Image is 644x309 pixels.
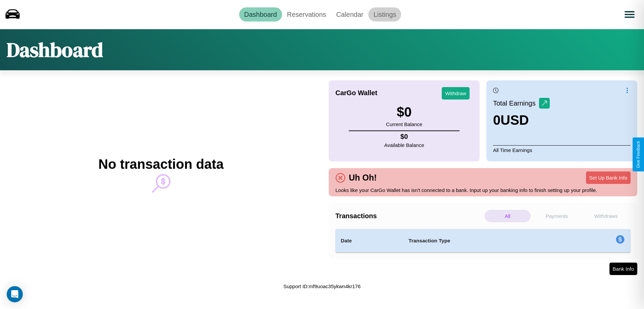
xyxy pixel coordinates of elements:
a: Reservations [282,7,331,22]
h4: CarGo Wallet [335,89,377,97]
p: Total Earnings [493,97,539,109]
h4: Date [341,237,398,245]
h4: Transactions [335,212,483,220]
h4: $ 0 [384,133,424,141]
h1: Dashboard [7,36,103,64]
div: Open Intercom Messenger [7,286,23,302]
button: Open menu [620,5,639,24]
p: Available Balance [384,141,424,150]
p: Payments [534,210,580,222]
h4: Uh Oh! [345,173,380,183]
a: Calendar [331,7,368,22]
a: Dashboard [239,7,282,22]
h3: 0 USD [493,113,550,128]
p: Current Balance [386,120,422,129]
p: Looks like your CarGo Wallet has isn't connected to a bank. Input up your banking info to finish ... [335,186,631,195]
a: Listings [368,7,401,22]
button: Set Up Bank Info [586,171,631,184]
p: All [485,210,531,222]
h3: $ 0 [386,105,422,120]
h2: No transaction data [98,157,223,172]
div: Give Feedback [636,141,641,168]
p: Support ID: mf9uoac35ykwn4kr176 [283,282,361,291]
h4: Transaction Type [409,237,561,245]
table: simple table [335,229,631,253]
button: Withdraw [442,87,470,100]
button: Bank Info [609,263,637,275]
p: Withdraws [583,210,629,222]
p: All Time Earnings [493,145,631,155]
